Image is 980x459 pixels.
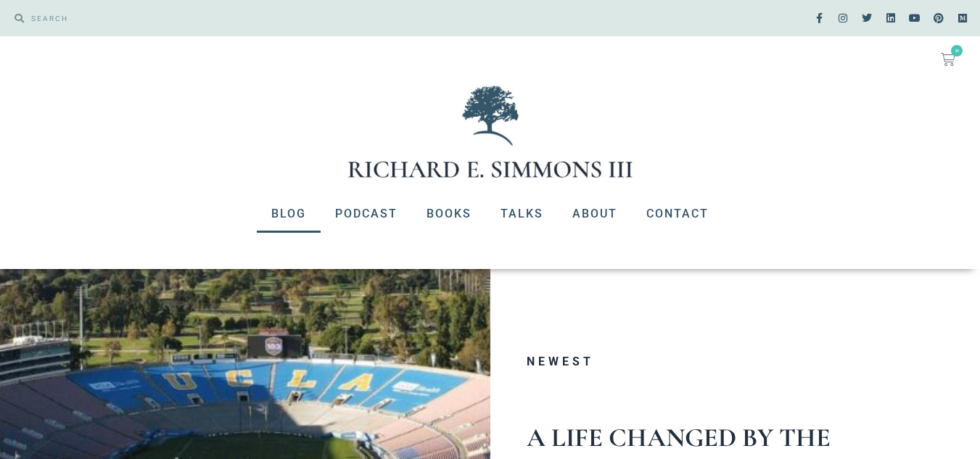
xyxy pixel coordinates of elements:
[558,195,632,233] a: About
[923,44,973,75] a: 0
[412,195,486,233] a: Books
[257,195,321,233] a: Blog
[527,356,952,368] h3: Newest
[951,45,963,57] span: 0
[24,7,483,29] input: SEARCH
[632,195,723,233] a: Contact
[486,195,558,233] a: Talks
[321,195,412,233] a: Podcast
